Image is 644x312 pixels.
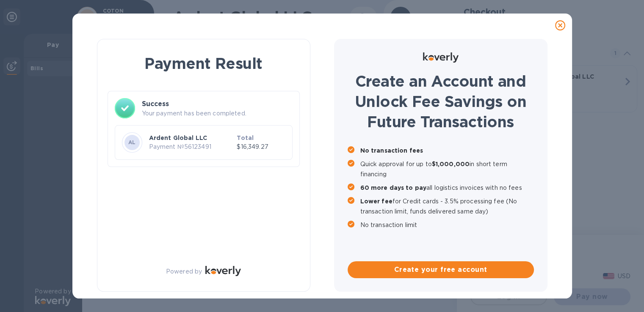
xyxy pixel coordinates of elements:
[360,220,534,230] p: No transaction limit
[128,139,136,145] b: AL
[423,52,459,63] img: Logo
[205,266,241,276] img: Logo
[360,198,392,205] b: Lower fee
[360,159,534,179] p: Quick approval for up to in short term financing
[432,161,470,167] b: $1,000,000
[166,267,202,276] p: Powered by
[111,53,296,74] h1: Payment Result
[142,109,293,118] p: Your payment has been completed.
[360,196,534,216] p: for Credit cards - 3.5% processing fee (No transaction limit, funds delivered same day)
[348,261,534,278] button: Create your free account
[354,265,527,275] span: Create your free account
[237,134,254,141] b: Total
[142,99,293,109] h3: Success
[348,71,534,132] h1: Create an Account and Unlock Fee Savings on Future Transactions
[360,147,423,154] b: No transaction fees
[149,134,234,142] p: Ardent Global LLC
[149,142,234,151] p: Payment № 56123491
[237,142,285,151] p: $16,349.27
[360,184,427,191] b: 60 more days to pay
[360,183,534,193] p: all logistics invoices with no fees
